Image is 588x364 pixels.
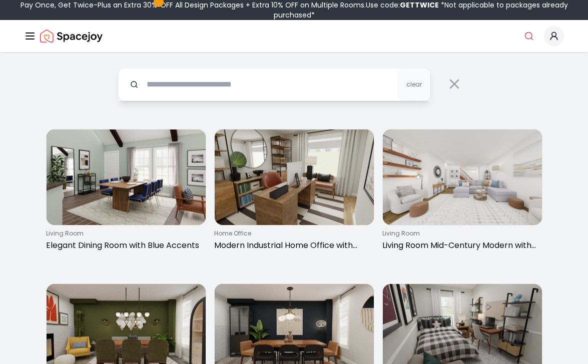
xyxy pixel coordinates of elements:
a: Elegant Dining Room with Blue Accentsliving roomElegant Dining Room with Blue Accents [46,129,206,255]
img: Modern Industrial Home Office with Warm Wood Tones [215,129,374,225]
img: Spacejoy Logo [40,26,103,46]
a: Living Room Mid-Century Modern with Cozy Seatingliving roomLiving Room Mid-Century Modern with Co... [382,129,542,255]
span: clear [406,80,422,88]
nav: Global [24,20,564,52]
p: living room [46,229,202,237]
a: Modern Industrial Home Office with Warm Wood Toneshome officeModern Industrial Home Office with W... [214,129,374,255]
p: Elegant Dining Room with Blue Accents [46,239,202,251]
button: clear [398,68,430,101]
p: Modern Industrial Home Office with Warm Wood Tones [214,239,370,251]
p: living room [382,229,538,237]
p: home office [214,229,370,237]
p: Living Room Mid-Century Modern with Cozy Seating [382,239,538,251]
a: Spacejoy [40,26,103,46]
img: Elegant Dining Room with Blue Accents [47,129,206,225]
img: Living Room Mid-Century Modern with Cozy Seating [383,129,542,225]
